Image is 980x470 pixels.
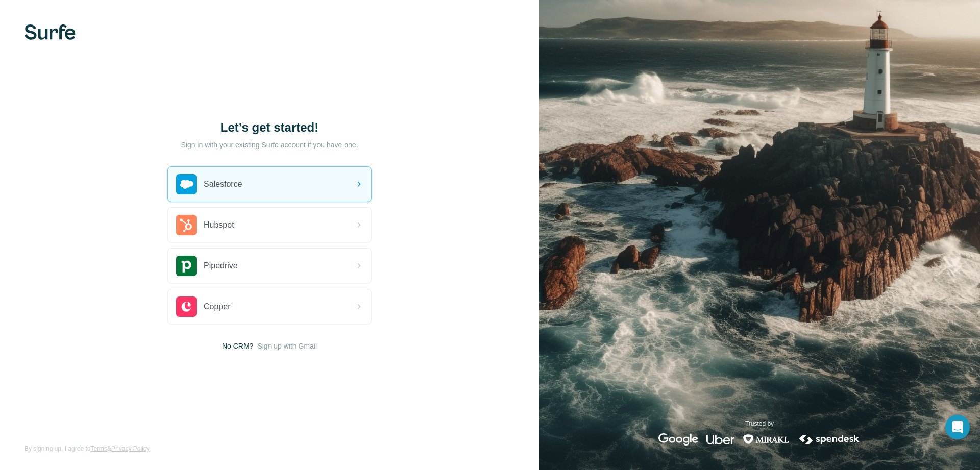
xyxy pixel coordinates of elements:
p: Trusted by [745,419,774,428]
span: By signing up, I agree to & [24,444,150,453]
span: Hubspot [204,219,234,231]
p: Sign in with your existing Surfe account if you have one. [181,140,358,150]
img: pipedrive's logo [176,256,197,276]
span: Pipedrive [204,260,238,272]
a: Privacy Policy [111,445,150,452]
span: Copper [204,301,230,313]
img: google's logo [658,433,698,446]
img: copper's logo [176,296,197,317]
img: hubspot's logo [176,215,197,235]
div: Open Intercom Messenger [945,415,970,439]
img: spendesk's logo [798,433,861,446]
img: uber's logo [706,433,734,446]
span: No CRM? [222,341,253,351]
img: mirakl's logo [743,433,790,446]
img: salesforce's logo [176,174,197,194]
a: Terms [90,445,107,452]
img: Surfe's logo [24,24,76,40]
span: Salesforce [204,178,242,190]
button: Sign up with Gmail [257,341,317,351]
h1: Let’s get started! [167,119,372,136]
